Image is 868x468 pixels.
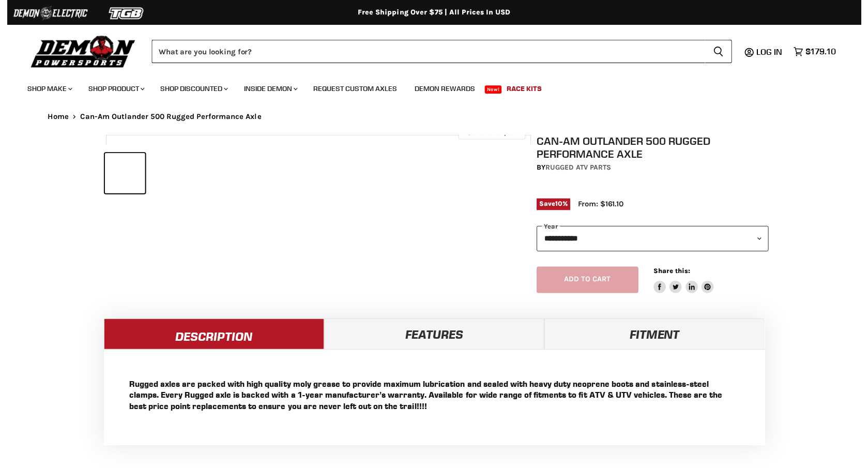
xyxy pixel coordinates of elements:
[757,48,794,57] a: Log in
[98,324,322,355] a: Description
[500,80,551,101] a: Race Kits
[762,48,788,58] span: Log in
[557,203,564,211] span: 10
[74,80,146,101] a: Shop Product
[538,137,774,163] h1: Can-Am Outlander 500 Rugged Performance Axle
[406,80,483,101] a: Demon Rewards
[41,114,63,123] a: Home
[538,202,572,213] span: Save %
[233,80,301,101] a: Inside Demon
[147,40,709,64] input: Search
[322,324,546,355] a: Features
[99,156,140,197] button: Can-Am Outlander 500 Rugged Performance Axle thumbnail
[143,156,184,197] button: Can-Am Outlander 500 Rugged Performance Axle thumbnail
[794,45,847,60] a: $179.10
[231,156,272,197] button: Can-Am Outlander 500 Rugged Performance Axle thumbnail
[187,156,228,197] button: Can-Am Outlander 500 Rugged Performance Axle thumbnail
[657,271,694,279] span: Share this:
[303,80,404,101] a: Request Custom Axles
[21,34,134,70] img: Demon Powersports
[546,324,770,355] a: Fitment
[21,8,848,17] div: Free Shipping Over $75 | All Prices In USD
[657,271,719,298] aside: Share this:
[74,114,258,123] span: Can-Am Outlander 500 Rugged Performance Axle
[83,4,160,23] img: TGB Logo 2
[485,87,503,95] span: New!
[13,76,840,101] ul: Main menu
[124,384,744,418] p: Rugged axles are packed with high quality moly grease to provide maximum lubrication and sealed w...
[547,165,614,174] a: Rugged ATV Parts
[812,48,842,57] span: $179.10
[21,114,848,123] nav: Breadcrumbs
[5,4,83,23] img: Demon Electric Logo 2
[147,40,737,64] form: Product
[464,130,521,138] span: Click to expand
[538,164,774,176] div: by
[148,80,231,101] a: Shop Discounted
[13,80,72,101] a: Shop Make
[275,156,316,197] button: Can-Am Outlander 500 Rugged Performance Axle thumbnail
[580,203,627,212] span: From: $161.10
[709,40,737,64] button: Search
[538,230,774,255] select: year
